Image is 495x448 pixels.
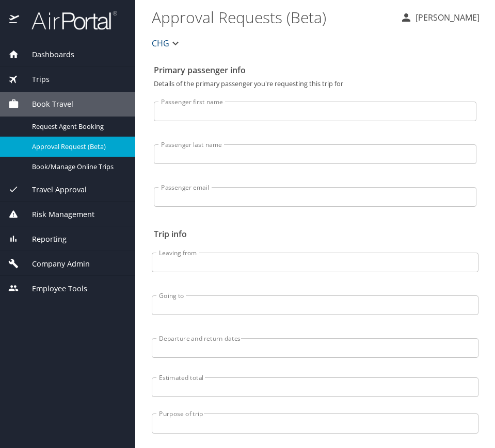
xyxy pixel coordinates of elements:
h2: Primary passenger info [154,62,476,78]
span: Company Admin [19,258,90,270]
p: Details of the primary passenger you're requesting this trip for [154,80,476,87]
span: Trips [19,74,50,85]
span: Reporting [19,234,67,245]
p: [PERSON_NAME] [412,11,480,24]
span: Dashboards [19,49,74,60]
span: Employee Tools [19,283,87,294]
h2: Trip info [154,226,476,242]
span: Book/Manage Online Trips [32,162,123,172]
span: CHG [152,36,169,51]
img: icon-airportal.png [9,10,20,30]
img: airportal-logo.png [20,10,117,30]
button: [PERSON_NAME] [396,8,484,27]
span: Approval Request (Beta) [32,142,123,152]
span: Book Travel [19,98,73,110]
span: Request Agent Booking [32,122,123,131]
h1: Approval Requests (Beta) [152,1,392,33]
button: CHG [148,33,186,54]
span: Travel Approval [19,184,87,195]
span: Risk Management [19,209,94,220]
